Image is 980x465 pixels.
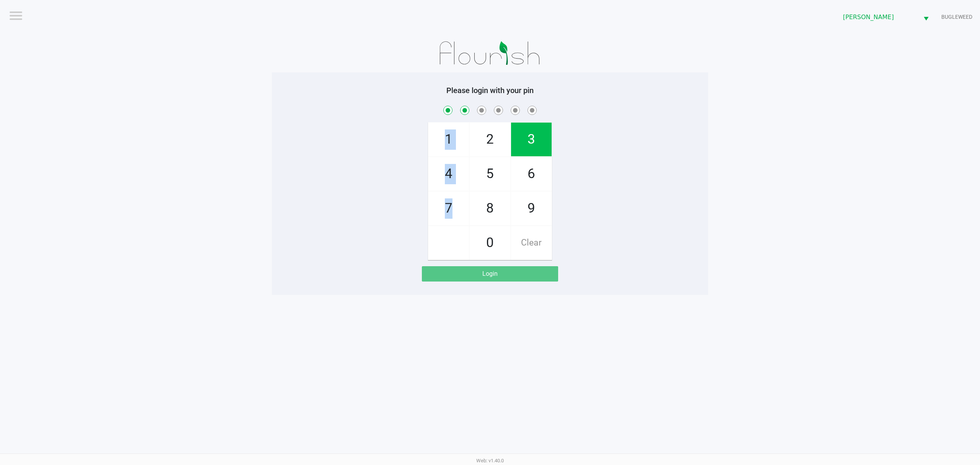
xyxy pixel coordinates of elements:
[941,13,972,21] span: BUGLEWEED
[278,86,702,95] h5: Please login with your pin
[476,458,504,463] span: Web: v1.40.0
[511,226,552,260] span: Clear
[428,192,469,225] span: 7
[511,157,552,191] span: 6
[919,8,933,26] button: Select
[511,123,552,156] span: 3
[470,157,510,191] span: 5
[470,192,510,225] span: 8
[470,226,510,260] span: 0
[428,123,469,156] span: 1
[428,157,469,191] span: 4
[843,13,914,22] span: [PERSON_NAME]
[470,123,510,156] span: 2
[511,192,552,225] span: 9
